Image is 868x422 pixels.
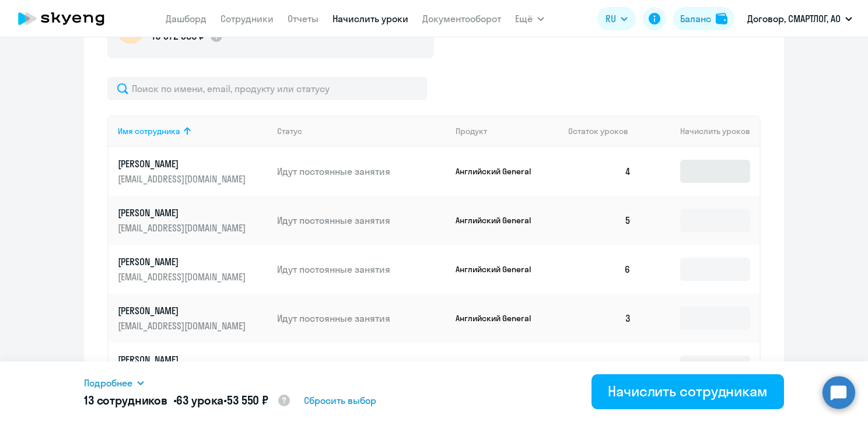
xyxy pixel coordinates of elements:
[559,343,640,392] td: 5
[118,157,268,185] a: [PERSON_NAME][EMAIL_ADDRESS][DOMAIN_NAME]
[568,126,628,136] span: Остаток уроков
[456,313,543,323] p: Английский General
[515,7,544,30] button: Ещё
[277,126,446,136] div: Статус
[288,13,318,24] a: Отчеты
[559,196,640,245] td: 5
[716,13,727,24] img: balance
[456,126,487,136] div: Продукт
[456,264,543,275] p: Английский General
[118,206,268,234] a: [PERSON_NAME][EMAIL_ADDRESS][DOMAIN_NAME]
[568,126,640,136] div: Остаток уроков
[559,245,640,294] td: 6
[640,115,759,147] th: Начислить уроков
[118,304,268,332] a: [PERSON_NAME][EMAIL_ADDRESS][DOMAIN_NAME]
[118,126,268,136] div: Имя сотрудника
[277,214,446,227] p: Идут постоянные занятия
[277,165,446,178] p: Идут постоянные занятия
[84,392,291,410] h5: 13 сотрудников • •
[118,126,180,136] div: Имя сотрудника
[277,312,446,325] p: Идут постоянные занятия
[673,7,734,30] button: Балансbalance
[118,206,249,219] p: [PERSON_NAME]
[118,270,249,283] p: [EMAIL_ADDRESS][DOMAIN_NAME]
[220,13,274,24] a: Сотрудники
[680,12,711,26] div: Баланс
[277,126,302,136] div: Статус
[559,294,640,343] td: 3
[118,255,249,268] p: [PERSON_NAME]
[422,13,501,24] a: Документооборот
[747,12,841,26] p: Договор, СМАРТЛОГ, АО
[605,12,616,26] span: RU
[118,255,268,283] a: [PERSON_NAME][EMAIL_ADDRESS][DOMAIN_NAME]
[277,361,446,374] p: Идут постоянные занятия
[118,319,249,332] p: [EMAIL_ADDRESS][DOMAIN_NAME]
[515,12,533,26] span: Ещё
[277,263,446,276] p: Идут постоянные занятия
[332,13,408,24] a: Начислить уроки
[118,173,249,185] p: [EMAIL_ADDRESS][DOMAIN_NAME]
[591,374,784,409] button: Начислить сотрудникам
[456,215,543,226] p: Английский General
[118,353,268,381] a: [PERSON_NAME][EMAIL_ADDRESS][DOMAIN_NAME]
[84,376,132,390] span: Подробнее
[741,5,858,33] button: Договор, СМАРТЛОГ, АО
[166,13,206,24] a: Дашборд
[456,126,559,136] div: Продукт
[118,221,249,234] p: [EMAIL_ADDRESS][DOMAIN_NAME]
[227,393,268,407] span: 53 550 ₽
[304,393,376,407] span: Сбросить выбор
[176,393,223,407] span: 63 урока
[118,353,249,366] p: [PERSON_NAME]
[559,147,640,196] td: 4
[118,304,249,317] p: [PERSON_NAME]
[118,157,249,170] p: [PERSON_NAME]
[608,382,768,400] div: Начислить сотрудникам
[107,77,427,100] input: Поиск по имени, email, продукту или статусу
[597,7,636,30] button: RU
[456,166,543,177] p: Английский General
